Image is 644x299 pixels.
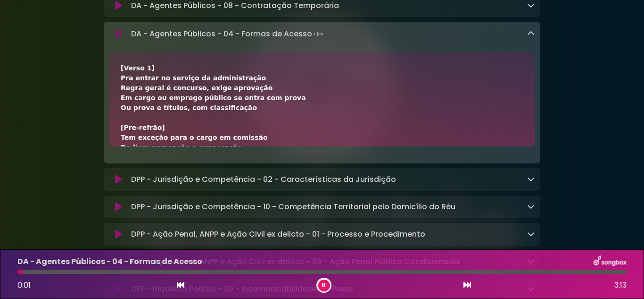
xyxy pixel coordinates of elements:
[614,280,627,291] span: 3:13
[131,174,396,185] p: DPP - Jurisdição e Competência - 02 - Características da Jurisdição
[131,201,455,213] p: DPP - Jurisdição e Competência - 10 - Competência Territorial pelo Domicílio do Réu
[131,229,425,240] p: DPP - Ação Penal, ANPP e Ação Civil ex delicto - 01 - Processo e Procedimento
[17,256,202,267] p: DA - Agentes Públicos - 04 - Formas de Acesso
[131,27,325,41] p: DA - Agentes Públicos - 04 - Formas de Acesso
[312,27,325,41] img: waveform4.gif
[594,256,627,268] img: songbox-logo-white.png
[17,280,31,290] span: 0:01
